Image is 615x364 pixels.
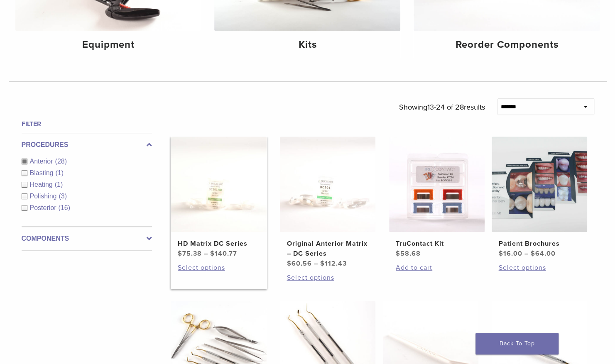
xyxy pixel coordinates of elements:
span: (1) [55,169,64,176]
span: $ [210,249,215,258]
bdi: 64.00 [530,249,555,258]
span: (1) [55,181,63,188]
h2: HD Matrix DC Series [178,239,260,249]
span: $ [396,249,400,258]
bdi: 140.77 [210,249,237,258]
bdi: 60.56 [287,259,311,268]
label: Procedures [22,140,152,150]
a: Select options for “HD Matrix DC Series” [178,263,260,273]
span: – [524,249,528,258]
span: Heating [30,181,55,188]
span: – [314,259,318,268]
img: Patient Brochures [492,137,587,232]
a: TruContact KitTruContact Kit $58.68 [389,137,485,259]
span: $ [287,259,291,268]
h4: Kits [221,37,394,52]
span: – [204,249,208,258]
bdi: 75.38 [178,249,202,258]
h2: Original Anterior Matrix – DC Series [287,239,369,259]
img: HD Matrix DC Series [171,137,267,232]
span: $ [498,249,503,258]
span: Anterior [30,158,55,165]
span: (16) [59,204,70,211]
a: Patient BrochuresPatient Brochures [491,137,588,259]
span: (3) [59,193,67,200]
p: Showing results [399,98,485,116]
h4: Reorder Components [420,37,593,52]
h2: Patient Brochures [498,239,581,249]
a: Select options for “Original Anterior Matrix - DC Series” [287,273,369,283]
span: $ [320,259,324,268]
img: Original Anterior Matrix - DC Series [280,137,375,232]
span: (28) [55,158,67,165]
h4: Filter [22,119,152,129]
span: $ [530,249,535,258]
h2: TruContact Kit [396,239,478,249]
span: $ [178,249,182,258]
span: Blasting [30,169,56,176]
label: Components [22,234,152,244]
bdi: 58.68 [396,249,421,258]
bdi: 16.00 [498,249,522,258]
span: Posterior [30,204,59,211]
a: Back To Top [475,333,559,354]
span: Polishing [30,193,59,200]
span: 13-24 of 28 [427,103,464,112]
h4: Equipment [22,37,195,52]
a: HD Matrix DC SeriesHD Matrix DC Series [171,137,267,259]
a: Original Anterior Matrix - DC SeriesOriginal Anterior Matrix – DC Series [279,137,376,269]
a: Select options for “Patient Brochures” [498,263,581,273]
img: TruContact Kit [389,137,485,232]
bdi: 112.43 [320,259,346,268]
a: Add to cart: “TruContact Kit” [396,263,478,273]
